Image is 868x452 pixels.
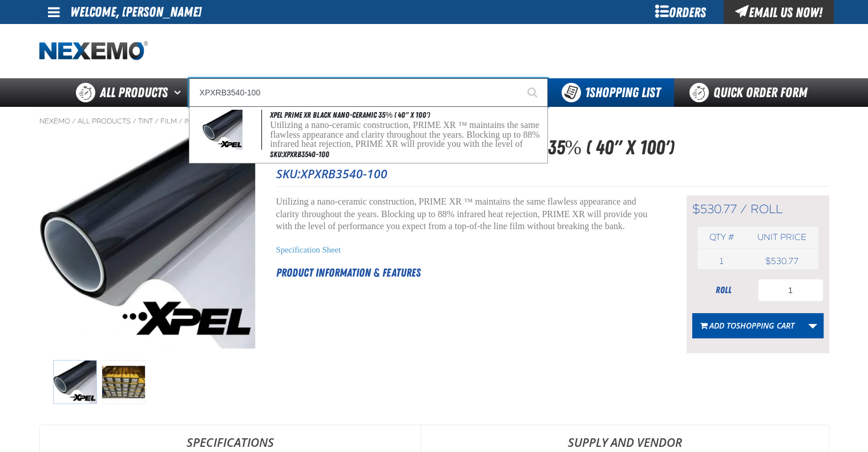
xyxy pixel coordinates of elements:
[519,78,548,107] button: Start Searching
[301,166,387,182] span: XPXRB3540-100
[39,41,148,61] a: Home
[692,284,755,297] div: roll
[740,202,747,217] span: /
[750,202,782,217] span: roll
[758,279,823,302] input: Product Quantity
[270,150,329,159] span: SKU:XPXRB3540-100
[585,85,660,101] span: Shopping List
[276,195,658,233] p: Utilizing a nano-ceramic construction, PRIME XR ™ maintains the same flawless appearance and clar...
[102,360,146,404] img: XPEL PRIME XR Black Nano-Ceramic 35% ( 40" x 100')
[39,117,829,126] nav: Breadcrumbs
[72,117,76,126] span: /
[160,117,177,126] a: Film
[184,117,289,126] a: Infrared Window Tint Film
[720,256,723,266] span: 1
[692,313,802,338] button: Add toShopping Cart
[276,133,829,163] h1: XPEL PRIME XR Black Nano-Ceramic 35% ( 40" x 100')
[802,313,823,338] a: More Actions
[170,78,189,107] button: Open All Products pages
[39,117,70,126] a: Nexemo
[745,227,818,248] th: Unit price
[138,117,153,126] a: Tint
[736,320,794,331] span: Shopping Cart
[697,227,746,248] th: Qty #
[276,245,341,254] a: Specification Sheet
[276,166,829,182] p: SKU:
[179,117,183,126] span: /
[189,78,548,107] input: Search
[276,264,658,281] h2: Product Information & Features
[39,41,148,61] img: Nexemo logo
[100,82,168,103] span: All Products
[203,110,243,150] img: 611d5b0e27661181981839-XPEL-Tint-Roll.jpg
[270,110,429,119] span: XPEL PRIME XR Black Nano-Ceramic 35% ( 40" x 100')
[270,121,544,169] p: Utilizing a nano-ceramic construction, PRIME XR ™ maintains the same flawless appearance and clar...
[745,253,818,269] td: $530.77
[585,85,590,101] strong: 1
[674,78,829,107] a: Quick Order Form
[40,133,256,349] img: XPEL PRIME XR Black Nano-Ceramic 35% ( 40" x 100')
[53,360,97,404] img: XPEL PRIME XR Black Nano-Ceramic 35% ( 40" x 100')
[155,117,159,126] span: /
[132,117,136,126] span: /
[692,202,737,217] span: $530.77
[709,320,794,331] span: Add to
[548,78,674,107] button: You have 1 Shopping List. Open to view details
[78,117,131,126] a: All Products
